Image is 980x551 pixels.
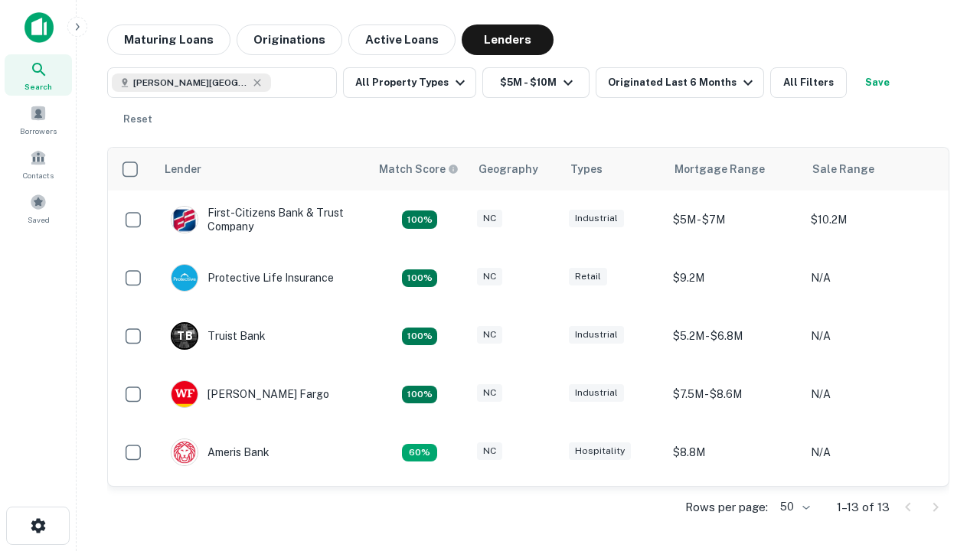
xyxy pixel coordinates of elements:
[379,161,456,178] h6: Match Score
[561,148,665,191] th: Types
[171,380,329,408] div: [PERSON_NAME] Fargo
[477,384,502,402] div: NC
[569,210,624,227] div: Industrial
[665,423,803,481] td: $8.8M
[171,265,198,291] img: picture
[569,268,607,285] div: Retail
[803,307,941,365] td: N/A
[608,73,757,92] div: Originated Last 6 Months
[803,481,941,540] td: N/A
[171,381,198,407] img: picture
[774,496,812,518] div: 50
[370,148,469,191] th: Capitalize uses an advanced AI algorithm to match your search with the best lender. The match sco...
[479,160,538,178] div: Geography
[402,386,437,404] div: Matching Properties: 2, hasApolloMatch: undefined
[665,307,803,365] td: $5.2M - $6.8M
[155,148,370,191] th: Lender
[171,439,198,465] img: picture
[569,384,624,402] div: Industrial
[23,169,54,181] span: Contacts
[477,326,502,344] div: NC
[24,12,54,43] img: capitalize-icon.png
[685,498,768,517] p: Rows per page:
[482,67,590,98] button: $5M - $10M
[665,249,803,307] td: $9.2M
[133,76,248,90] span: [PERSON_NAME][GEOGRAPHIC_DATA], [GEOGRAPHIC_DATA]
[803,249,941,307] td: N/A
[113,104,162,135] button: Reset
[569,442,631,460] div: Hospitality
[177,328,192,344] p: T B
[675,160,765,178] div: Mortgage Range
[348,24,456,55] button: Active Loans
[903,380,980,453] iframe: Chat Widget
[28,214,50,226] span: Saved
[812,160,874,178] div: Sale Range
[665,481,803,540] td: $9.2M
[20,125,57,137] span: Borrowers
[569,326,624,344] div: Industrial
[803,365,941,423] td: N/A
[477,210,502,227] div: NC
[5,143,72,184] a: Contacts
[402,210,437,229] div: Matching Properties: 2, hasApolloMatch: undefined
[171,439,269,466] div: Ameris Bank
[171,322,266,350] div: Truist Bank
[343,67,476,98] button: All Property Types
[462,24,554,55] button: Lenders
[107,24,230,55] button: Maturing Loans
[770,67,847,98] button: All Filters
[665,191,803,249] td: $5M - $7M
[5,54,72,96] a: Search
[237,24,342,55] button: Originations
[596,67,764,98] button: Originated Last 6 Months
[803,423,941,481] td: N/A
[853,67,902,98] button: Save your search to get updates of matches that match your search criteria.
[171,206,354,233] div: First-citizens Bank & Trust Company
[477,268,502,285] div: NC
[379,161,459,178] div: Capitalize uses an advanced AI algorithm to match your search with the best lender. The match sco...
[665,148,803,191] th: Mortgage Range
[402,269,437,288] div: Matching Properties: 2, hasApolloMatch: undefined
[477,442,502,460] div: NC
[5,187,72,229] a: Saved
[24,80,52,93] span: Search
[665,365,803,423] td: $7.5M - $8.6M
[803,191,941,249] td: $10.2M
[402,328,437,346] div: Matching Properties: 3, hasApolloMatch: undefined
[165,160,201,178] div: Lender
[570,160,603,178] div: Types
[171,207,198,233] img: picture
[5,99,72,140] a: Borrowers
[803,148,941,191] th: Sale Range
[837,498,890,517] p: 1–13 of 13
[171,264,334,292] div: Protective Life Insurance
[469,148,561,191] th: Geography
[402,444,437,462] div: Matching Properties: 1, hasApolloMatch: undefined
